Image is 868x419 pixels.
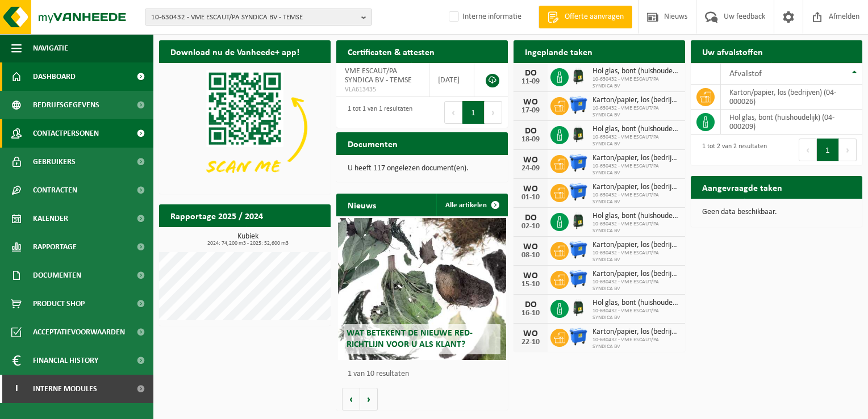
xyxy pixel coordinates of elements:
span: Hol glas, bont (huishoudelijk) [592,212,679,221]
span: 10-630432 - VME ESCAUT/PA SYNDICA BV [592,308,679,321]
p: 1 van 10 resultaten [348,370,502,378]
span: 10-630432 - VME ESCAUT/PA SYNDICA BV [592,134,679,148]
span: Documenten [33,261,81,290]
span: Karton/papier, los (bedrijven) [592,241,679,250]
span: 10-630432 - VME ESCAUT/PA SYNDICA BV [592,279,679,292]
button: Previous [799,139,817,161]
span: Product Shop [33,290,85,318]
span: Karton/papier, los (bedrijven) [592,183,679,192]
img: WB-1100-HPE-BE-01 [569,269,588,288]
span: 10-630432 - VME ESCAUT/PA SYNDICA BV [592,105,679,119]
img: WB-1100-HPE-BE-01 [569,182,588,202]
div: 1 tot 2 van 2 resultaten [696,137,767,162]
span: 10-630432 - VME ESCAUT/PA SYNDICA BV [592,192,679,206]
span: 10-630432 - VME ESCAUT/PA SYNDICA BV [592,76,679,90]
img: WB-1100-HPE-BE-01 [569,327,588,346]
div: 22-10 [519,338,542,346]
span: Hol glas, bont (huishoudelijk) [592,67,679,76]
span: Offerte aanvragen [562,11,627,23]
div: 1 tot 1 van 1 resultaten [342,100,412,125]
h2: Documenten [336,132,409,154]
span: 10-630432 - VME ESCAUT/PA SYNDICA BV [592,221,679,234]
td: karton/papier, los (bedrijven) (04-000026) [721,85,862,110]
div: WO [519,185,542,194]
div: 17-09 [519,107,542,115]
div: 08-10 [519,252,542,259]
a: Offerte aanvragen [539,6,632,28]
img: CR-HR-1C-1000-PES-01 [569,298,588,317]
button: 1 [817,139,839,161]
div: 11-09 [519,78,542,86]
img: CR-HR-1C-1000-PES-01 [569,124,588,144]
span: Karton/papier, los (bedrijven) [592,96,679,105]
a: Alle artikelen [436,194,507,216]
a: Wat betekent de nieuwe RED-richtlijn voor u als klant? [338,218,506,360]
h2: Uw afvalstoffen [691,40,774,62]
label: Interne informatie [446,9,521,26]
div: DO [519,69,542,78]
span: Navigatie [33,34,68,62]
img: WB-1100-HPE-BE-01 [569,95,588,115]
div: DO [519,213,542,223]
a: Bekijk rapportage [246,227,329,249]
img: CR-HR-1C-1000-PES-01 [569,211,588,231]
button: 1 [462,101,485,124]
div: WO [519,98,542,107]
span: 2024: 74,200 m3 - 2025: 52,600 m3 [165,241,331,246]
span: Dashboard [33,62,76,91]
h3: Kubiek [165,233,331,246]
h2: Aangevraagde taken [691,176,794,198]
span: Contactpersonen [33,119,99,148]
img: WB-1100-HPE-BE-01 [569,153,588,173]
h2: Certificaten & attesten [336,40,446,62]
div: WO [519,242,542,252]
button: Next [839,139,857,161]
div: 02-10 [519,223,542,231]
div: 18-09 [519,136,542,144]
span: Acceptatievoorwaarden [33,318,125,346]
span: Kalender [33,204,68,233]
span: VLA613435 [345,85,420,94]
span: Afvalstof [729,69,762,78]
h2: Rapportage 2025 / 2024 [159,204,274,227]
button: Volgende [360,388,378,410]
p: U heeft 117 ongelezen document(en). [348,165,496,173]
span: Gebruikers [33,148,76,176]
button: 10-630432 - VME ESCAUT/PA SYNDICA BV - TEMSE [145,9,372,26]
img: CR-HR-1C-1000-PES-01 [569,66,588,86]
span: Financial History [33,346,98,375]
span: 10-630432 - VME ESCAUT/PA SYNDICA BV [592,250,679,263]
span: VME ESCAUT/PA SYNDICA BV - TEMSE [345,67,412,85]
div: 15-10 [519,280,542,288]
div: 24-09 [519,165,542,173]
button: Vorige [342,388,360,410]
td: hol glas, bont (huishoudelijk) (04-000209) [721,110,862,135]
span: Bedrijfsgegevens [33,91,99,119]
img: Download de VHEPlus App [159,63,331,192]
h2: Download nu de Vanheede+ app! [159,40,311,62]
button: Next [485,101,502,124]
span: 10-630432 - VME ESCAUT/PA SYNDICA BV - TEMSE [151,9,357,26]
span: Hol glas, bont (huishoudelijk) [592,125,679,134]
span: Karton/papier, los (bedrijven) [592,270,679,279]
div: WO [519,329,542,338]
span: Rapportage [33,233,77,261]
h2: Nieuws [336,194,387,216]
div: WO [519,271,542,280]
div: 01-10 [519,194,542,202]
button: Previous [444,101,462,124]
div: WO [519,156,542,165]
span: 10-630432 - VME ESCAUT/PA SYNDICA BV [592,163,679,177]
div: DO [519,300,542,309]
span: 10-630432 - VME ESCAUT/PA SYNDICA BV [592,337,679,350]
span: I [11,375,22,403]
div: DO [519,127,542,136]
td: [DATE] [429,63,474,97]
span: Wat betekent de nieuwe RED-richtlijn voor u als klant? [347,329,473,349]
p: Geen data beschikbaar. [702,208,851,216]
span: Hol glas, bont (huishoudelijk) [592,299,679,308]
span: Contracten [33,176,77,204]
span: Karton/papier, los (bedrijven) [592,154,679,163]
span: Interne modules [33,375,97,403]
img: WB-1100-HPE-BE-01 [569,240,588,259]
